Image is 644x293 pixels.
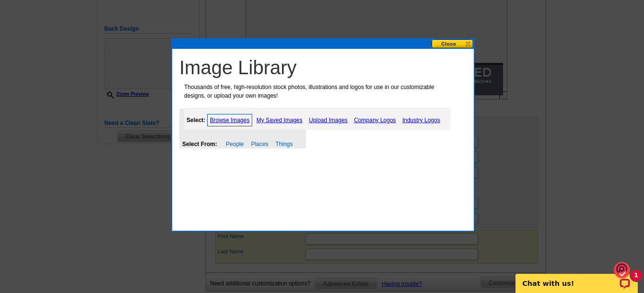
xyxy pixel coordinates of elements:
a: Industry Logos [400,114,443,126]
iframe: LiveChat chat widget [509,263,644,293]
a: Company Logos [351,114,398,126]
img: o1IwAAAABJRU5ErkJggg== [614,261,630,279]
p: Thousands of free, high-resolution stock photos, illustrations and logos for use in our customiza... [179,83,454,100]
a: Upload Images [306,114,350,126]
a: Browse Images [207,114,253,126]
a: Places [251,141,268,147]
a: Things [275,141,293,147]
h1: Image Library [179,56,471,79]
strong: Select From: [182,141,217,147]
strong: Select: [187,117,205,124]
a: My Saved Images [254,114,305,126]
a: People [226,141,244,147]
